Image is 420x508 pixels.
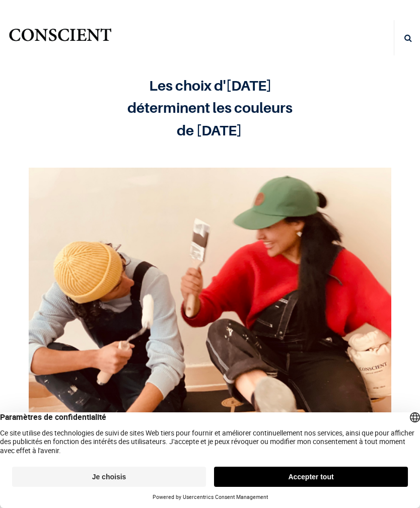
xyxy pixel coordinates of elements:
[29,77,392,95] h2: Les choix d'[DATE]
[8,25,113,51] a: Logo of Conscient
[8,25,113,51] img: Conscient
[29,121,392,139] h2: de [DATE]
[29,99,392,117] h2: déterminent les couleurs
